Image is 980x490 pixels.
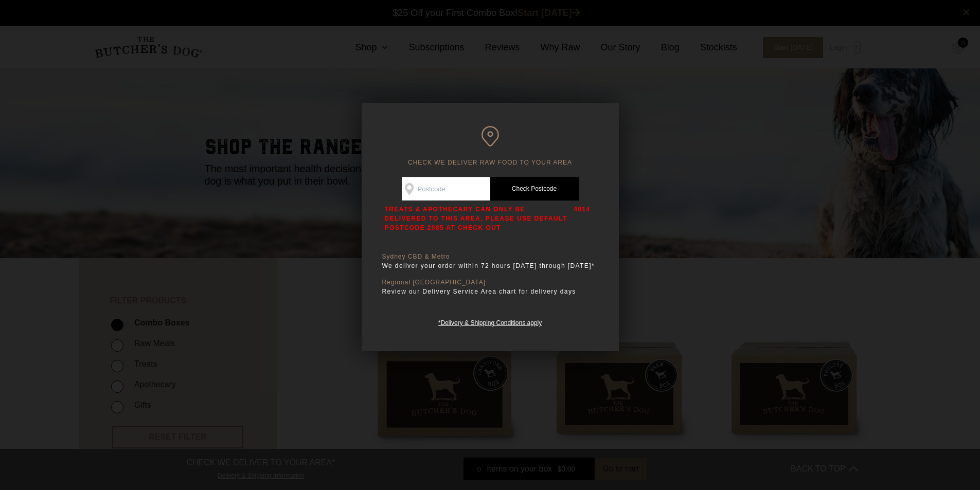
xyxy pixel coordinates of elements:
[382,286,598,297] p: Review our Delivery Service Area chart for delivery days
[402,177,490,201] input: Postcode
[382,126,598,167] h6: CHECK WE DELIVER RAW FOOD TO YOUR AREA
[490,177,579,201] a: Check Postcode
[438,317,542,326] a: *Delivery & Shipping Conditions apply
[382,261,598,271] p: We deliver your order within 72 hours [DATE] through [DATE]*
[574,205,590,232] p: 4014
[382,279,598,286] p: Regional [GEOGRAPHIC_DATA]
[385,205,569,232] p: TREATS & APOTHECARY CAN ONLY BE DELIVERED TO THIS AREA, PLEASE USE DEFAULT POSTCODE 2085 AT CHECK...
[382,253,598,261] p: Sydney CBD & Metro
